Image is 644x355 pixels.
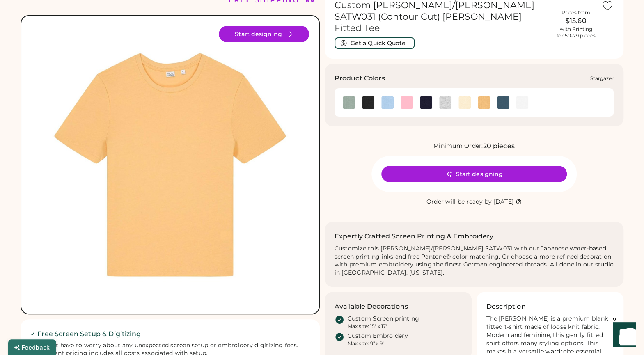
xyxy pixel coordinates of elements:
[493,198,513,206] div: [DATE]
[561,9,590,16] div: Prices from
[381,166,567,182] button: Start designing
[439,96,451,109] img: Heather Grey Swatch Image
[557,26,596,39] div: with Printing for 50-79 pieces
[31,26,309,304] img: Stanley/Stella SATW031 Product Image
[362,96,374,109] div: Black
[348,340,384,347] div: Max size: 9" x 9"
[348,315,419,323] div: Custom Screen printing
[30,329,310,339] h2: ✓ Free Screen Setup & Digitizing
[483,141,514,151] div: 20 pieces
[433,142,483,150] div: Minimum Order:
[401,96,413,109] img: Cotton Pink Swatch Image
[516,96,528,109] img: White Swatch Image
[486,302,526,311] h3: Description
[343,96,355,109] img: Aloe Swatch Image
[605,318,640,353] iframe: Front Chat
[335,231,494,241] h2: Expertly Crafted Screen Printing & Embroidery
[219,26,309,42] button: Start designing
[458,96,471,109] img: Natural Raw Swatch Image
[497,96,509,109] div: Stargazer
[381,96,394,109] img: Blue Soul Swatch Image
[516,96,528,109] div: White
[348,332,408,340] div: Custom Embroidery
[497,96,509,109] img: Stargazer Swatch Image
[458,96,471,109] div: Natural Raw
[31,26,309,304] div: SATW031 Style Image
[348,323,387,330] div: Max size: 15" x 17"
[478,96,490,109] img: Nispero Swatch Image
[335,245,614,277] div: Customize this [PERSON_NAME]/[PERSON_NAME] SATW031 with our Japanese water-based screen printing ...
[381,96,394,109] div: Blue Soul
[362,96,374,109] img: Black Swatch Image
[426,198,492,206] div: Order will be ready by
[555,16,596,26] div: $15.60
[420,96,432,109] img: French Navy Swatch Image
[335,37,415,49] button: Get a Quick Quote
[478,96,490,109] div: Nispero
[335,73,385,83] h3: Product Colors
[343,96,355,109] div: Aloe
[420,96,432,109] div: French Navy
[439,96,451,109] div: Heather Grey
[335,302,408,311] h3: Available Decorations
[401,96,413,109] div: Cotton Pink
[590,75,614,82] div: Stargazer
